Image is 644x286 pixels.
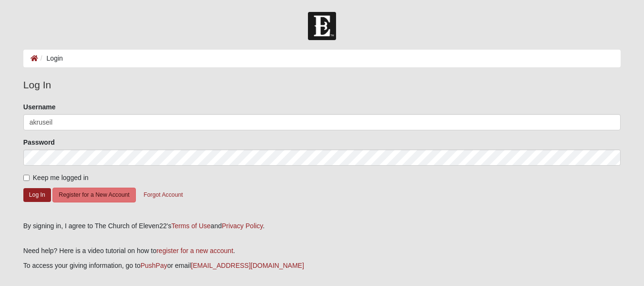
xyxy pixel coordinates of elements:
p: To access your giving information, go to or email [23,261,621,271]
label: Username [23,102,56,112]
button: Log In [23,188,51,202]
input: Keep me logged in [23,175,30,181]
button: Register for a New Account [52,188,135,202]
div: By signing in, I agree to The Church of Eleven22's and . [23,221,621,231]
li: Login [38,53,63,64]
a: PushPay [141,262,167,269]
a: Privacy Policy [222,222,263,230]
a: [EMAIL_ADDRESS][DOMAIN_NAME] [191,262,304,269]
label: Password [23,138,55,147]
button: Forgot Account [137,188,189,202]
a: register for a new account [156,247,233,254]
span: Keep me logged in [33,174,89,181]
img: Church of Eleven22 Logo [308,12,336,40]
p: Need help? Here is a video tutorial on how to . [23,246,621,256]
a: Terms of Use [171,222,210,230]
legend: Log In [23,77,621,93]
